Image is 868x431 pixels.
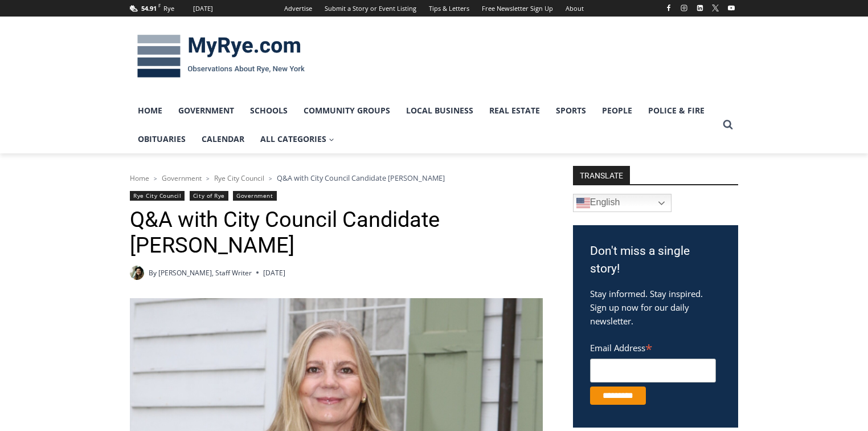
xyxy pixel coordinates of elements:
time: [DATE] [263,267,285,278]
a: Real Estate [481,96,548,125]
strong: TRANSLATE [573,166,630,184]
a: [PERSON_NAME], Staff Writer [158,268,252,278]
span: F [158,2,161,9]
h1: Q&A with City Council Candidate [PERSON_NAME] [130,207,543,259]
a: Facebook [662,1,675,15]
a: English [573,194,672,212]
a: All Categories [252,125,342,153]
a: Schools [242,96,296,125]
img: en [576,196,590,210]
div: Rye [163,3,174,14]
a: Rye City Council [214,173,264,183]
span: > [269,174,272,182]
a: Home [130,173,149,183]
a: Government [233,191,276,201]
span: 54.91 [141,4,157,13]
a: Government [162,173,202,183]
nav: Primary Navigation [130,96,718,154]
a: Government [170,96,242,125]
a: People [594,96,640,125]
a: Linkedin [693,1,707,15]
h3: Don't miss a single story! [590,242,721,278]
a: Police & Fire [640,96,713,125]
a: X [709,1,722,15]
span: By [149,267,157,278]
a: Rye City Council [130,191,185,201]
span: All Categories [260,133,334,145]
a: Home [130,96,170,125]
label: Email Address [590,336,716,357]
img: (PHOTO: MyRye.com Intern and Editor Tucker Smith. Contributed.)Tucker Smith, MyRye.com [130,266,144,280]
a: Local Business [398,96,481,125]
a: Obituaries [130,125,194,153]
a: Calendar [194,125,252,153]
div: [DATE] [193,3,213,14]
img: MyRye.com [130,27,312,86]
button: View Search Form [718,115,738,135]
span: > [206,174,210,182]
a: City of Rye [190,191,228,201]
a: Community Groups [296,96,398,125]
a: Author image [130,266,144,280]
a: Instagram [677,1,691,15]
span: > [154,174,157,182]
nav: Breadcrumbs [130,172,543,184]
a: YouTube [724,1,738,15]
p: Stay informed. Stay inspired. Sign up now for our daily newsletter. [590,287,721,328]
span: Q&A with City Council Candidate [PERSON_NAME] [277,173,445,183]
a: Sports [548,96,594,125]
